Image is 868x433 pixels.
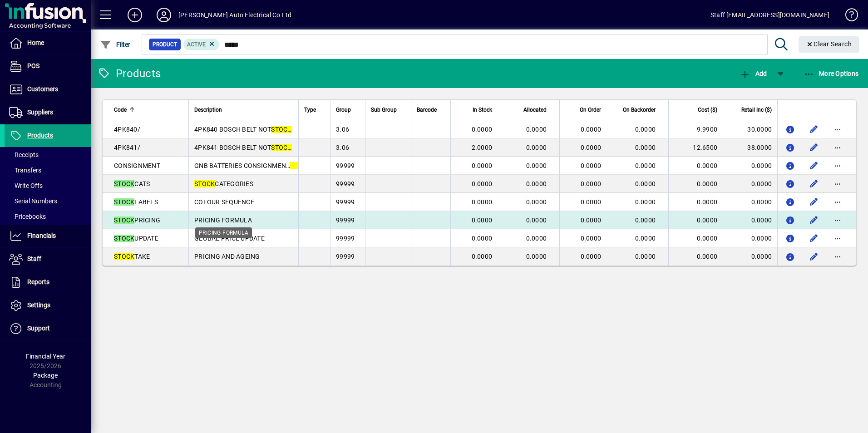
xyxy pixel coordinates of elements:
span: Receipts [9,151,39,158]
span: 0.0000 [472,180,493,187]
td: 0.0000 [668,211,723,229]
span: 0.0000 [581,253,602,260]
span: Home [27,39,44,46]
span: 3.06 [336,126,349,133]
span: Sub Group [371,105,397,115]
button: More Options [801,65,861,82]
span: 0.0000 [472,235,493,242]
button: More options [830,195,845,209]
span: 99999 [336,253,355,260]
span: 0.0000 [635,235,656,242]
button: Add [120,7,149,23]
span: Package [33,372,58,379]
em: STOCK [114,235,134,242]
span: 4PK840/ [114,126,140,133]
div: PRICING FORMULA [195,227,252,238]
em: STOCK [114,216,134,224]
div: Description [194,105,293,115]
span: 0.0000 [472,126,493,133]
td: 0.0000 [723,175,777,193]
span: CATS [114,180,150,187]
span: Clear Search [806,40,852,48]
button: Add [737,65,769,82]
button: Clear [799,36,859,53]
span: PRICING AND AGEING [194,253,260,260]
span: 0.0000 [526,216,547,224]
button: More options [830,158,845,173]
span: 0.0000 [581,216,602,224]
span: 0.0000 [635,216,656,224]
span: Product [153,40,177,49]
span: 0.0000 [581,162,602,169]
span: 0.0000 [581,144,602,151]
span: 0.0000 [526,162,547,169]
span: COLOUR SEQUENCE [194,198,254,206]
span: 0.0000 [581,235,602,242]
button: More options [830,213,845,227]
span: 0.0000 [526,253,547,260]
a: Staff [5,248,91,271]
span: 0.0000 [635,162,656,169]
span: Support [27,325,50,332]
span: 0.0000 [581,126,602,133]
a: Pricebooks [5,209,91,224]
button: Edit [807,195,821,209]
span: 0.0000 [472,198,493,206]
div: Allocated [511,105,555,115]
button: More options [830,231,845,246]
div: Group [336,105,360,115]
span: PRICING [114,216,160,224]
td: 38.0000 [723,138,777,157]
span: 99999 [336,162,355,169]
span: 0.0000 [472,216,493,224]
span: Filter [100,41,131,48]
button: Edit [807,231,821,246]
span: Staff [27,255,41,262]
span: Allocated [523,105,547,115]
span: 0.0000 [526,180,547,187]
button: More options [830,122,845,137]
span: 0.0000 [472,162,493,169]
span: 99999 [336,180,355,187]
span: 0.0000 [635,144,656,151]
span: 0.0000 [526,235,547,242]
div: Products [98,66,161,81]
span: 4PK840 BOSCH BELT NOT ED PAN [194,126,314,133]
button: Profile [149,7,178,23]
span: Code [114,105,127,115]
span: 0.0000 [581,198,602,206]
span: 0.0000 [635,253,656,260]
span: POS [27,62,39,69]
span: On Backorder [623,105,656,115]
a: Serial Numbers [5,193,91,209]
button: Edit [807,122,821,137]
span: In Stock [473,105,492,115]
span: Cost ($) [698,105,717,115]
button: Filter [98,36,133,53]
a: Home [5,32,91,54]
div: [PERSON_NAME] Auto Electrical Co Ltd [178,8,291,22]
td: 12.6500 [668,138,723,157]
span: More Options [804,70,859,77]
a: Financials [5,225,91,247]
button: Edit [807,140,821,155]
td: 0.0000 [668,157,723,175]
span: Customers [27,85,58,93]
div: On Order [565,105,609,115]
span: GLOBAL PRICE UPDATE [194,235,265,242]
span: Transfers [9,167,41,174]
span: Active [187,41,206,48]
span: TAKE [114,253,150,260]
span: Pricebooks [9,213,46,220]
em: STOCK [271,144,291,151]
button: Edit [807,213,821,227]
span: 2.0000 [472,144,493,151]
span: 99999 [336,216,355,224]
td: 0.0000 [723,229,777,247]
span: Add [740,70,767,77]
a: Support [5,317,91,340]
span: Financials [27,232,56,239]
span: LABELS [114,198,158,206]
span: Group [336,105,351,115]
span: PRICING FORMULA [194,216,252,224]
